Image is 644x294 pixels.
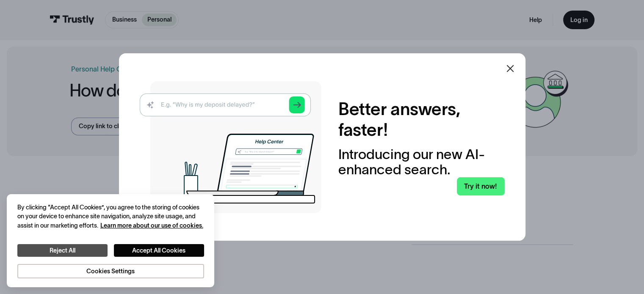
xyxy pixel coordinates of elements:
div: Cookie banner [7,194,214,287]
div: Introducing our new AI-enhanced search. [338,147,504,177]
div: By clicking “Accept All Cookies”, you agree to the storing of cookies on your device to enhance s... [17,203,204,230]
button: Reject All [17,244,108,257]
a: More information about your privacy, opens in a new tab [100,222,203,229]
button: Accept All Cookies [114,244,204,257]
h2: Better answers, faster! [338,99,504,140]
button: Cookies Settings [17,264,204,279]
a: Try it now! [457,177,505,195]
div: Privacy [17,203,204,279]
